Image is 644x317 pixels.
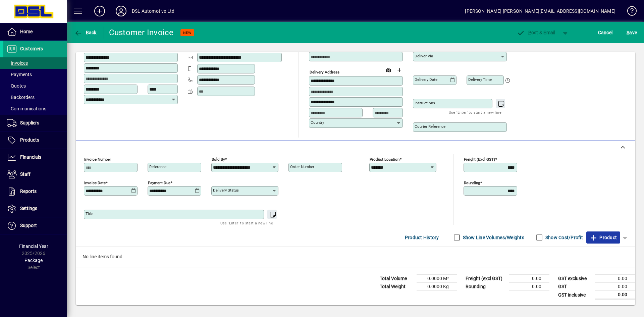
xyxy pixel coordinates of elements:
a: Quotes [3,80,67,92]
span: Financial Year [19,244,48,249]
span: S [627,30,629,35]
mat-label: Payment due [148,180,170,185]
label: Show Cost/Profit [544,234,583,241]
a: Support [3,217,67,234]
span: P [528,30,531,35]
span: Reports [20,189,37,194]
span: Financials [20,154,41,160]
a: Knowledge Base [622,1,636,23]
mat-hint: Use 'Enter' to start a new line [220,219,273,227]
div: DSL Automotive Ltd [132,6,174,16]
button: Add [89,5,110,17]
mat-label: Rounding [464,180,480,185]
mat-label: Delivery time [468,77,492,82]
mat-label: Instructions [415,101,435,105]
div: Customer Invoice [109,27,174,38]
span: Package [24,258,43,263]
span: Product History [405,232,439,243]
button: Cancel [596,27,614,39]
span: NEW [183,31,192,35]
mat-label: Invoice number [84,157,111,162]
a: Financials [3,149,67,166]
td: 0.00 [509,275,549,283]
mat-label: Order number [290,164,314,169]
td: 0.00 [509,283,549,291]
button: Choose address [394,65,405,75]
mat-label: Invoice date [84,180,106,185]
label: Show Line Volumes/Weights [462,234,524,241]
span: Quotes [7,83,26,89]
td: Rounding [462,283,509,291]
span: Product [590,232,617,243]
mat-label: Deliver via [415,54,433,58]
a: Backorders [3,92,67,103]
span: Settings [20,206,37,211]
a: Home [3,23,67,40]
td: 0.00 [595,283,635,291]
div: No line items found [76,247,635,267]
button: Profile [110,5,132,17]
a: Invoices [3,57,67,69]
span: Suppliers [20,120,39,125]
mat-label: Reference [149,164,166,169]
td: GST inclusive [555,291,595,299]
a: Settings [3,200,67,217]
td: 0.0000 M³ [417,275,457,283]
a: View on map [383,64,394,75]
td: 0.00 [595,291,635,299]
td: Total Volume [376,275,417,283]
a: Staff [3,166,67,183]
td: Freight (excl GST) [462,275,509,283]
span: Back [74,30,97,35]
span: ost & Email [517,30,555,35]
mat-label: Courier Reference [415,124,445,129]
span: Staff [20,171,31,177]
mat-hint: Use 'Enter' to start a new line [449,108,501,116]
span: Support [20,223,37,228]
button: Copy to Delivery address [169,41,179,52]
span: Products [20,137,39,143]
span: Communications [7,106,46,111]
td: GST [555,283,595,291]
div: [PERSON_NAME] [PERSON_NAME][EMAIL_ADDRESS][DOMAIN_NAME] [465,6,615,16]
mat-label: Sold by [212,157,225,162]
app-page-header-button: Back [67,27,104,39]
span: Invoices [7,60,28,66]
a: Payments [3,69,67,80]
mat-label: Product location [370,157,399,162]
td: 0.00 [595,275,635,283]
mat-label: Delivery date [415,77,437,82]
button: Product [586,231,620,244]
td: 0.0000 Kg [417,283,457,291]
button: Product History [402,231,442,244]
button: Save [625,27,639,39]
mat-label: Freight (excl GST) [464,157,495,162]
a: Suppliers [3,115,67,131]
a: Communications [3,103,67,114]
mat-label: Delivery status [213,188,239,193]
button: Post & Email [513,27,559,39]
td: GST exclusive [555,275,595,283]
span: Home [20,29,33,34]
a: Products [3,132,67,149]
span: Customers [20,46,43,51]
mat-label: Title [86,211,93,216]
td: Total Weight [376,283,417,291]
span: Payments [7,72,32,77]
a: Reports [3,183,67,200]
span: Cancel [598,27,613,38]
mat-label: Country [311,120,324,125]
button: Back [72,27,98,39]
span: ave [627,27,637,38]
span: Backorders [7,95,35,100]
